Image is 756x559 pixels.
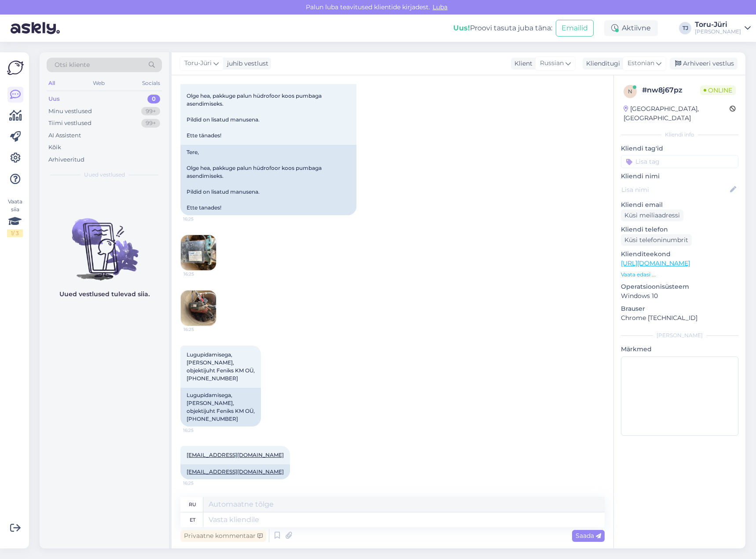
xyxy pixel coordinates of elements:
[621,131,738,139] div: Kliendi info
[48,143,61,152] div: Kõik
[183,271,217,277] span: 16:25
[511,59,532,68] div: Klient
[628,59,654,68] span: Estonian
[84,171,125,179] span: Uued vestlused
[695,21,741,28] div: Toru-Jüri
[621,313,738,323] p: Chrome [TECHNICAL_ID]
[621,172,738,181] p: Kliendi nimi
[430,3,450,11] span: Luba
[55,60,90,70] span: Otsi kliente
[48,155,84,164] div: Arhiveeritud
[183,480,216,486] span: 16:25
[7,59,24,76] img: Askly Logo
[621,225,738,234] p: Kliendi telefon
[181,291,216,326] img: Attachment
[621,331,738,339] div: [PERSON_NAME]
[91,77,106,89] div: Web
[621,200,738,210] p: Kliendi email
[621,185,728,195] input: Lisa nimi
[184,59,212,68] span: Toru-Jüri
[141,119,160,128] div: 99+
[621,155,738,168] input: Lisa tag
[621,250,738,259] p: Klienditeekond
[624,104,730,123] div: [GEOGRAPHIC_DATA], [GEOGRAPHIC_DATA]
[642,85,700,96] div: # nw8j67pz
[181,235,216,270] img: Attachment
[695,21,751,35] a: Toru-Jüri[PERSON_NAME]
[621,282,738,291] p: Operatsioonisüsteem
[48,131,81,140] div: AI Assistent
[189,497,196,512] div: ru
[7,198,23,237] div: Vaata siia
[40,202,169,282] img: No chats
[621,291,738,301] p: Windows 10
[140,77,162,89] div: Socials
[621,345,738,354] p: Märkmed
[556,20,594,37] button: Emailid
[695,28,741,35] div: [PERSON_NAME]
[187,468,284,475] a: [EMAIL_ADDRESS][DOMAIN_NAME]
[47,77,57,89] div: All
[183,427,216,434] span: 16:25
[180,530,266,542] div: Privaatne kommentaar
[48,119,92,128] div: Tiimi vestlused
[700,85,736,95] span: Online
[621,210,683,221] div: Küsi meiliaadressi
[540,59,564,68] span: Russian
[670,58,738,70] div: Arhiveeri vestlus
[576,532,601,540] span: Saada
[59,290,150,299] p: Uued vestlused tulevad siia.
[180,145,356,215] div: Tere, Olge hea, pakkuge palun hüdrofoor koos pumbaga asendimiseks. Pildid on lisatud manusena. Et...
[604,20,658,36] div: Aktiivne
[141,107,160,116] div: 99+
[183,326,217,333] span: 16:25
[147,95,160,103] div: 0
[48,95,60,103] div: Uus
[453,23,552,33] div: Proovi tasuta juba täna:
[190,512,195,527] div: et
[621,304,738,313] p: Brauser
[224,59,268,68] div: juhib vestlust
[679,22,691,34] div: TJ
[621,144,738,153] p: Kliendi tag'id
[187,351,255,382] span: Lugupidamisega, [PERSON_NAME], objektijuht Feniks KM OÜ, [PHONE_NUMBER]
[628,88,632,95] span: n
[453,24,470,32] b: Uus!
[621,271,738,279] p: Vaata edasi ...
[48,107,92,116] div: Minu vestlused
[583,59,620,68] div: Klienditugi
[621,234,692,246] div: Küsi telefoninumbrit
[7,229,23,237] div: 1 / 3
[180,388,261,427] div: Lugupidamisega, [PERSON_NAME], objektijuht Feniks KM OÜ, [PHONE_NUMBER]
[621,259,690,267] a: [URL][DOMAIN_NAME]
[183,216,216,222] span: 16:25
[187,452,284,458] a: [EMAIL_ADDRESS][DOMAIN_NAME]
